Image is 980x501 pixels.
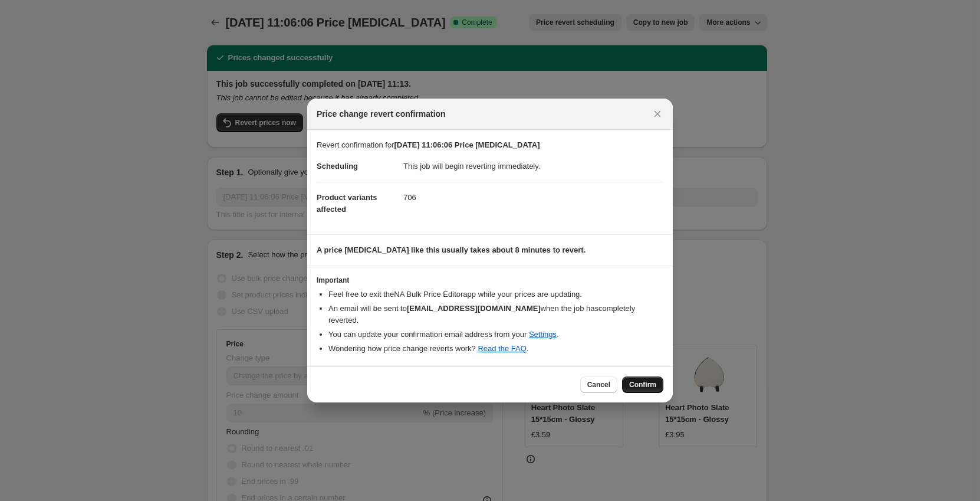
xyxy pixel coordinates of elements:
h3: Important [317,276,663,285]
span: Confirm [629,380,656,389]
li: You can update your confirmation email address from your . [328,329,663,340]
li: Feel free to exit the NA Bulk Price Editor app while your prices are updating. [328,289,663,300]
li: An email will be sent to when the job has completely reverted . [328,303,663,326]
dd: This job will begin reverting immediately. [403,151,663,182]
a: Read the FAQ [478,344,526,353]
button: Cancel [580,376,617,393]
p: Revert confirmation for [317,139,663,151]
button: Confirm [622,376,663,393]
span: Price change revert confirmation [317,108,446,120]
b: A price [MEDICAL_DATA] like this usually takes about 8 minutes to revert. [317,245,586,254]
a: Settings [529,330,557,339]
button: Close [649,106,666,122]
dd: 706 [403,182,663,213]
b: [EMAIL_ADDRESS][DOMAIN_NAME] [407,304,541,313]
li: Wondering how price change reverts work? . [328,343,663,355]
span: Cancel [587,380,610,389]
b: [DATE] 11:06:06 Price [MEDICAL_DATA] [394,140,540,149]
span: Scheduling [317,162,358,171]
span: Product variants affected [317,193,377,214]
